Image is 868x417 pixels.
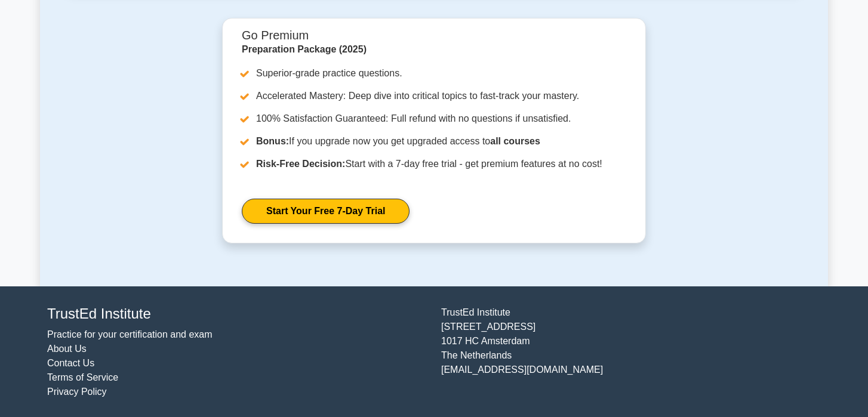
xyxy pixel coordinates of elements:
[47,305,427,323] h4: TrustEd Institute
[47,358,94,368] a: Contact Us
[47,387,107,397] a: Privacy Policy
[434,305,828,399] div: TrustEd Institute [STREET_ADDRESS] 1017 HC Amsterdam The Netherlands [EMAIL_ADDRESS][DOMAIN_NAME]
[242,199,410,224] a: Start Your Free 7-Day Trial
[47,344,87,354] a: About Us
[47,372,118,382] a: Terms of Service
[47,329,213,339] a: Practice for your certification and exam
